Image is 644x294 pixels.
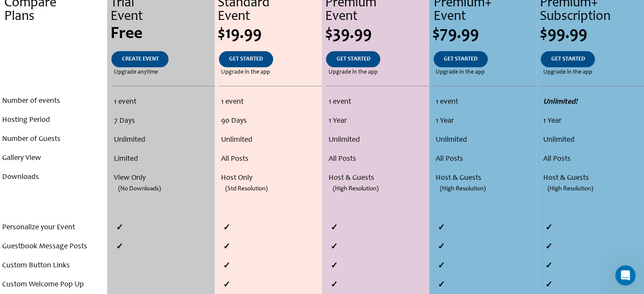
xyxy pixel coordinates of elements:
div: $39.99 [325,26,429,43]
a: GET STARTED [541,51,595,67]
li: 1 Year [436,112,534,131]
li: Unlimited [436,131,534,150]
span: Upgrade in the app [436,67,485,77]
li: Unlimited [328,131,427,150]
div: Free [110,26,214,43]
li: Number of Guests [2,130,105,149]
li: Number of events [2,92,105,111]
li: All Posts [436,150,534,169]
span: GET STARTED [444,56,478,62]
li: 1 Year [328,112,427,131]
div: $19.99 [218,26,322,43]
li: 1 event [328,93,427,112]
li: View Only [113,169,212,188]
li: 90 Days [221,112,320,131]
li: Downloads [2,168,105,187]
li: 1 event [221,93,320,112]
span: CREATE EVENT [122,56,158,62]
span: Upgrade in the app [221,67,270,77]
span: . [53,56,55,62]
li: Personalize your Event [2,218,105,237]
li: Host Only [221,169,320,188]
a: GET STARTED [219,51,273,67]
li: Gallery View [2,149,105,168]
li: Unlimited [113,131,212,150]
span: . [52,26,56,43]
li: Unlimited [221,131,320,150]
li: 7 Days [113,112,212,131]
li: 1 Year [543,112,641,131]
span: (High Resolution) [332,179,378,198]
li: 1 event [113,93,212,112]
a: GET STARTED [326,51,380,67]
li: Host & Guests [436,169,534,188]
span: GET STARTED [551,56,585,62]
li: Unlimited [543,131,641,150]
span: (High Resolution) [440,179,486,198]
div: $99.99 [539,26,644,43]
li: Host & Guests [328,169,427,188]
span: GET STARTED [229,56,263,62]
span: . [53,69,55,75]
li: Custom Button Links [2,256,105,275]
li: All Posts [328,150,427,169]
a: . [43,51,65,67]
span: (Std Resolution) [225,179,268,198]
span: Upgrade in the app [543,67,592,77]
a: GET STARTED [434,51,488,67]
span: (No Downloads) [118,179,160,198]
li: All Posts [543,150,641,169]
a: CREATE EVENT [111,51,169,67]
span: GET STARTED [336,56,370,62]
strong: Unlimited! [543,98,577,106]
span: Upgrade in the app [328,67,377,77]
li: All Posts [221,150,320,169]
li: Guestbook Message Posts [2,237,105,256]
iframe: Intercom live chat [615,265,636,286]
li: Limited [113,150,212,169]
span: Upgrade anytime [113,67,158,77]
span: (High Resolution) [547,179,593,198]
li: Hosting Period [2,111,105,130]
li: 1 event [436,93,534,112]
div: $79.99 [432,26,536,43]
li: Host & Guests [543,169,641,188]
